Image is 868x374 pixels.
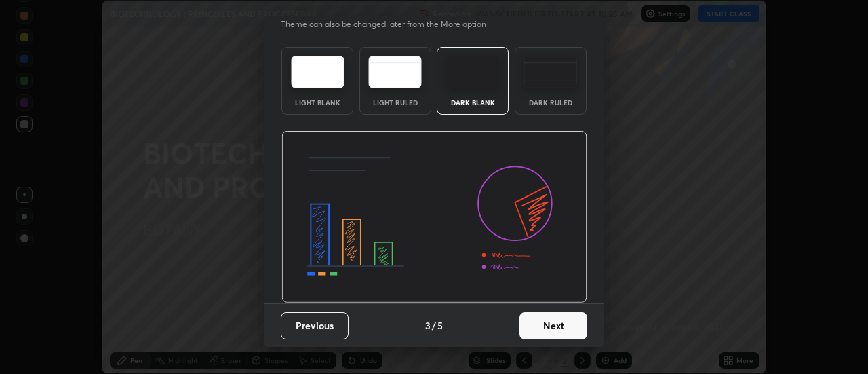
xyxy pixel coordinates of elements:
div: Dark Ruled [524,99,578,106]
img: lightTheme.e5ed3b09.svg [291,56,344,88]
div: Light Ruled [368,99,422,106]
div: Dark Blank [446,99,500,106]
button: Next [519,312,587,339]
h4: 5 [437,318,443,333]
h4: / [432,318,436,333]
img: darkRuledTheme.de295e13.svg [524,56,577,88]
img: lightRuledTheme.5fabf969.svg [368,56,422,88]
div: Light Blank [290,99,344,106]
h4: 3 [425,318,431,333]
button: Previous [281,312,349,339]
img: darkTheme.f0cc69e5.svg [446,56,500,88]
p: Theme can also be changed later from the More option [281,18,500,31]
img: darkThemeBanner.d06ce4a2.svg [281,131,587,303]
